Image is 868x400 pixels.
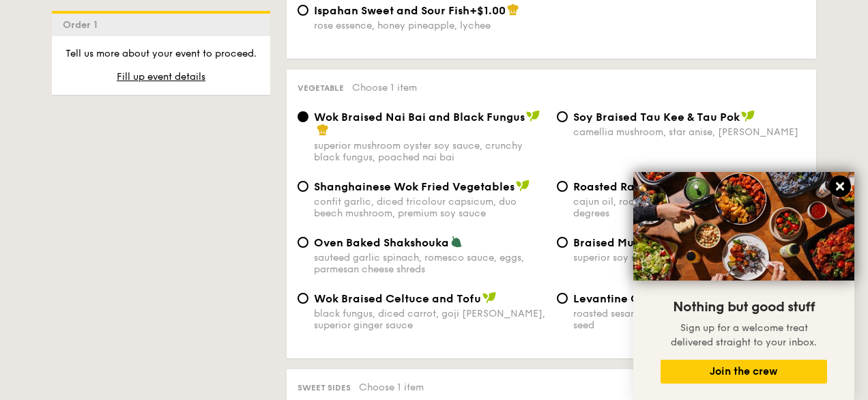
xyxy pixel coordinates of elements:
[557,111,568,122] input: ⁠Soy Braised Tau Kee & Tau Pokcamellia mushroom, star anise, [PERSON_NAME]
[557,293,568,304] input: Levantine Cauliflower and Hummusroasted sesame paste, pink peppercorn, fennel seed
[829,175,851,197] button: Close
[573,236,732,249] span: Braised Mushroom & Broccoli
[673,299,815,315] span: Nothing but good stuff
[298,293,308,304] input: Wok Braised Celtuce and Tofublack fungus, diced carrot, goji [PERSON_NAME], superior ginger sauce
[573,126,805,138] div: camellia mushroom, star anise, [PERSON_NAME]
[314,308,546,331] div: black fungus, diced carrot, goji [PERSON_NAME], superior ginger sauce
[573,252,805,263] div: superior soy sauce, garlic, tricolour capsicum
[671,322,817,348] span: Sign up for a welcome treat delivered straight to your inbox.
[314,252,546,275] div: sauteed garlic spinach, romesco sauce, eggs, parmesan cheese shreds
[741,110,755,122] img: icon-vegan.f8ff3823.svg
[469,4,506,17] span: +$1.00
[298,237,308,248] input: Oven Baked Shakshoukasauteed garlic spinach, romesco sauce, eggs, parmesan cheese shreds
[63,19,103,31] span: Order 1
[633,172,854,281] img: DSC07876-Edit02-Large.jpeg
[573,111,740,124] span: ⁠Soy Braised Tau Kee & Tau Pok
[557,181,568,192] input: Roasted Rainbow Vegetablescajun oil, roasted assorted vegetables at 250 degrees
[298,111,308,122] input: Wok Braised Nai Bai and Black Fungussuperior mushroom oyster soy sauce, crunchy black fungus, poa...
[557,237,568,248] input: Braised Mushroom & Broccolisuperior soy sauce, garlic, tricolour capsicum
[573,180,733,193] span: Roasted Rainbow Vegetables
[317,124,329,136] img: icon-chef-hat.a58ddaea.svg
[482,291,496,304] img: icon-vegan.f8ff3823.svg
[314,236,449,249] span: Oven Baked Shakshouka
[314,180,515,193] span: Shanghainese Wok Fried Vegetables
[298,83,344,93] span: Vegetable
[516,180,530,192] img: icon-vegan.f8ff3823.svg
[298,383,351,392] span: Sweet sides
[314,4,469,17] span: Ispahan Sweet and Sour Fish
[314,292,481,305] span: Wok Braised Celtuce and Tofu
[314,196,546,219] div: confit garlic, diced tricolour capsicum, duo beech mushroom, premium soy sauce
[450,235,463,248] img: icon-vegetarian.fe4039eb.svg
[298,5,308,16] input: Ispahan Sweet and Sour Fish+$1.00rose essence, honey pineapple, lychee
[573,308,805,331] div: roasted sesame paste, pink peppercorn, fennel seed
[314,111,525,124] span: Wok Braised Nai Bai and Black Fungus
[573,196,805,219] div: cajun oil, roasted assorted vegetables at 250 degrees
[117,71,205,83] span: Fill up event details
[298,181,308,192] input: Shanghainese Wok Fried Vegetablesconfit garlic, diced tricolour capsicum, duo beech mushroom, pre...
[314,140,546,163] div: superior mushroom oyster soy sauce, crunchy black fungus, poached nai bai
[63,47,259,61] p: Tell us more about your event to proceed.
[359,382,424,393] span: Choose 1 item
[507,3,519,16] img: icon-chef-hat.a58ddaea.svg
[661,360,827,384] button: Join the crew
[314,20,546,31] div: rose essence, honey pineapple, lychee
[526,110,540,122] img: icon-vegan.f8ff3823.svg
[573,292,770,305] span: Levantine Cauliflower and Hummus
[352,82,417,94] span: Choose 1 item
